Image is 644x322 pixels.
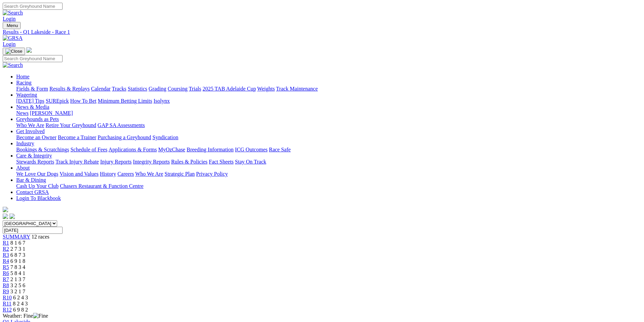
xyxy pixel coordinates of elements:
div: Care & Integrity [16,159,641,165]
a: About [16,165,30,171]
span: 2 7 3 1 [10,246,25,252]
a: Applications & Forms [109,147,157,152]
a: Coursing [168,86,188,92]
img: logo-grsa-white.png [3,207,8,212]
a: Bookings & Scratchings [16,147,69,152]
img: logo-grsa-white.png [26,47,32,53]
button: Toggle navigation [3,22,21,29]
a: R9 [3,289,9,294]
a: R7 [3,276,9,282]
img: twitter.svg [9,214,15,219]
a: Careers [117,171,134,177]
img: GRSA [3,35,23,41]
a: Become an Owner [16,134,56,140]
a: Track Injury Rebate [55,159,99,165]
a: How To Bet [70,98,97,104]
a: Grading [149,86,166,92]
span: 8 2 4 3 [13,301,28,306]
span: Weather: Fine [3,313,48,319]
a: Syndication [152,134,178,140]
a: Fields & Form [16,86,48,92]
div: Industry [16,147,641,153]
img: Search [3,62,23,68]
a: Who We Are [16,122,44,128]
img: Fine [33,313,48,319]
a: Schedule of Fees [70,147,107,152]
a: R3 [3,252,9,258]
a: Tracks [112,86,126,92]
a: Cash Up Your Club [16,183,58,189]
div: Wagering [16,98,641,104]
span: R12 [3,307,12,313]
span: 12 races [31,234,49,240]
input: Select date [3,227,63,234]
img: Close [5,49,22,54]
div: Racing [16,86,641,92]
a: R1 [3,240,9,246]
span: 8 1 6 7 [10,240,25,246]
a: R6 [3,270,9,276]
a: MyOzChase [158,147,185,152]
a: Bar & Dining [16,177,46,183]
div: Get Involved [16,134,641,141]
a: News [16,110,28,116]
a: Race Safe [269,147,290,152]
span: 6 9 8 2 [13,307,28,313]
a: R2 [3,246,9,252]
a: Isolynx [153,98,170,104]
a: [PERSON_NAME] [30,110,73,116]
a: R5 [3,264,9,270]
a: Weights [257,86,275,92]
span: 7 8 3 4 [10,264,25,270]
a: Get Involved [16,128,45,134]
a: Rules & Policies [171,159,208,165]
span: 6 8 7 3 [10,252,25,258]
span: 3 2 1 7 [10,289,25,294]
a: R4 [3,258,9,264]
a: Wagering [16,92,37,98]
a: Breeding Information [187,147,234,152]
a: Greyhounds as Pets [16,116,59,122]
a: Retire Your Greyhound [46,122,96,128]
a: R11 [3,301,11,306]
a: Results & Replays [49,86,90,92]
a: [DATE] Tips [16,98,44,104]
div: News & Media [16,110,641,116]
img: facebook.svg [3,214,8,219]
input: Search [3,55,63,62]
a: Calendar [91,86,111,92]
a: Stewards Reports [16,159,54,165]
a: Industry [16,141,34,146]
a: Login [3,41,16,47]
a: Minimum Betting Limits [98,98,152,104]
a: Stay On Track [235,159,266,165]
input: Search [3,3,63,10]
a: R10 [3,295,12,300]
button: Toggle navigation [3,48,25,55]
span: 2 1 3 7 [10,276,25,282]
a: News & Media [16,104,49,110]
a: Statistics [128,86,147,92]
span: 6 9 1 8 [10,258,25,264]
span: Menu [7,23,18,28]
a: Trials [189,86,201,92]
a: Track Maintenance [276,86,318,92]
a: History [100,171,116,177]
a: R8 [3,282,9,288]
div: Bar & Dining [16,183,641,189]
a: Results - Q1 Lakeside - Race 1 [3,29,641,35]
a: Strategic Plan [165,171,195,177]
span: 3 2 5 6 [10,282,25,288]
a: Become a Trainer [58,134,96,140]
a: Injury Reports [100,159,132,165]
a: Login [3,16,16,22]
